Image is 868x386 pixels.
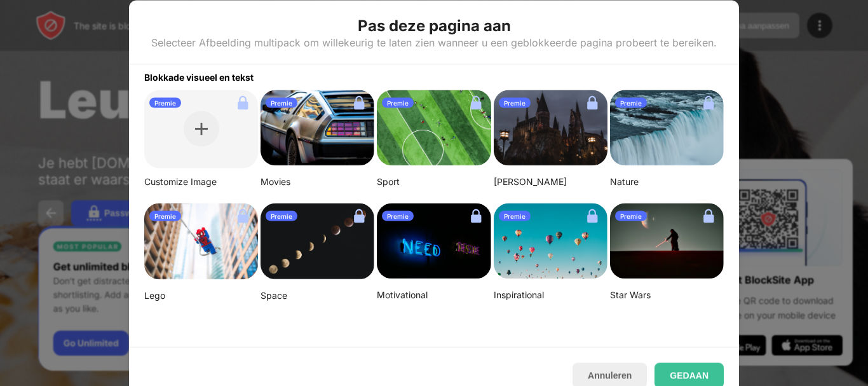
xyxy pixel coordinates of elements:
img: lock.svg [698,205,719,226]
div: Premie [615,97,647,107]
img: mehdi-messrro-gIpJwuHVwt0-unsplash-small.png [144,203,258,279]
div: Sport [377,176,491,188]
div: Premie [382,210,414,221]
img: image-26.png [261,90,374,166]
div: Motivational [377,289,491,301]
div: Inspirational [494,289,607,301]
img: aditya-vyas-5qUJfO4NU4o-unsplash-small.png [494,90,607,166]
div: Pas deze pagina aan [358,15,511,36]
div: Premie [266,210,297,221]
div: [PERSON_NAME] [494,176,607,188]
div: Premie [382,97,414,107]
img: ian-dooley-DuBNA1QMpPA-unsplash-small.png [494,203,607,279]
img: lock.svg [349,205,369,226]
div: Customize Image [144,176,258,188]
img: lock.svg [698,92,719,113]
img: aditya-chinchure-LtHTe32r_nA-unsplash.png [610,90,724,166]
img: lock.svg [582,92,602,113]
div: Blokkade visueel en tekst [129,64,739,82]
img: lock.svg [466,205,486,226]
img: plus.svg [195,123,208,135]
div: Premie [266,97,297,107]
div: Lego [144,289,258,301]
img: linda-xu-KsomZsgjLSA-unsplash.png [261,203,374,280]
img: jeff-wang-p2y4T4bFws4-unsplash-small.png [377,90,491,166]
img: lock.svg [349,92,369,113]
div: Premie [499,210,531,221]
div: Nature [610,176,724,188]
img: lock.svg [233,205,253,226]
div: Movies [261,176,374,188]
div: Premie [499,97,531,107]
div: Space [261,290,374,301]
div: Premie [149,210,181,221]
div: Selecteer Afbeelding multipack om willekeurig te laten zien wanneer u een geblokkeerde pagina pro... [151,36,717,48]
div: Premie [615,210,647,221]
div: Premie [149,97,181,107]
img: lock.svg [582,205,602,226]
div: Star Wars [610,289,724,301]
img: lock.svg [233,92,253,113]
img: image-22-small.png [610,203,724,279]
img: alexis-fauvet-qfWf9Muwp-c-unsplash-small.png [377,203,491,279]
img: lock.svg [466,92,486,113]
